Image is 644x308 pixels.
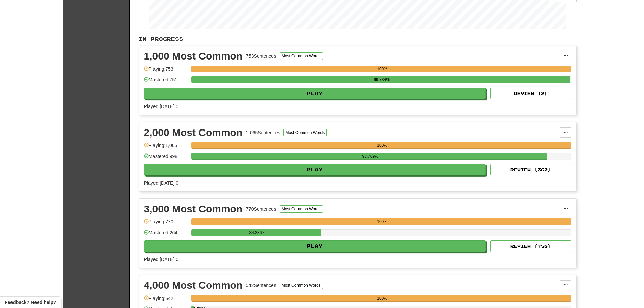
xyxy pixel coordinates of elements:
[144,153,188,164] div: Mastered: 998
[5,299,56,306] span: Open feedback widget
[144,218,188,230] div: Playing: 770
[144,76,188,88] div: Mastered: 751
[193,153,547,160] div: 93.709%
[144,295,188,306] div: Playing: 542
[280,52,323,60] button: Most Common Words
[246,206,276,212] div: 770 Sentences
[144,257,178,262] span: Played [DATE]: 0
[193,66,571,72] div: 100%
[193,218,571,225] div: 100%
[193,229,321,236] div: 34.286%
[280,282,323,289] button: Most Common Words
[144,229,188,240] div: Mastered: 264
[280,205,323,213] button: Most Common Words
[144,127,243,138] div: 2,000 Most Common
[144,204,243,214] div: 3,000 Most Common
[490,88,571,99] button: Review (2)
[144,51,243,61] div: 1,000 Most Common
[193,295,571,302] div: 100%
[144,180,178,186] span: Played [DATE]: 0
[144,104,178,109] span: Played [DATE]: 0
[246,129,280,136] div: 1,065 Sentences
[144,164,486,175] button: Play
[144,142,188,153] div: Playing: 1,065
[246,282,276,289] div: 542 Sentences
[144,240,486,252] button: Play
[144,280,243,290] div: 4,000 Most Common
[246,53,276,60] div: 753 Sentences
[490,240,571,252] button: Review (758)
[144,88,486,99] button: Play
[193,142,571,149] div: 100%
[283,129,327,136] button: Most Common Words
[490,164,571,175] button: Review (362)
[139,35,577,42] p: In Progress
[193,76,570,83] div: 99.734%
[144,66,188,77] div: Playing: 753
